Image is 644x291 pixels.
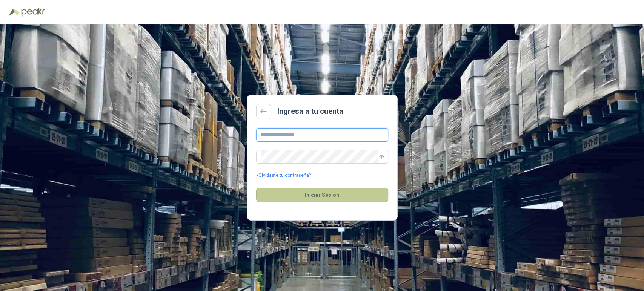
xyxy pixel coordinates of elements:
button: Iniciar Sesión [256,188,388,202]
a: ¿Olvidaste tu contraseña? [256,172,311,179]
img: Peakr [21,8,45,17]
span: eye-invisible [379,155,384,159]
h2: Ingresa a tu cuenta [277,106,343,117]
img: Logo [9,8,20,16]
